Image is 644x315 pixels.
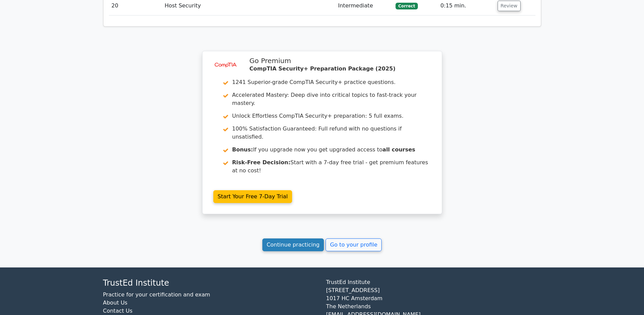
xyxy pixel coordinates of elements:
span: Correct [396,3,418,9]
a: Contact Us [103,308,133,314]
a: About Us [103,299,127,306]
button: Review [498,1,521,11]
a: Start Your Free 7-Day Trial [213,190,292,203]
h4: TrustEd Institute [103,278,318,288]
a: Go to your profile [326,238,382,251]
a: Continue practicing [262,238,324,251]
a: Practice for your certification and exam [103,291,210,298]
